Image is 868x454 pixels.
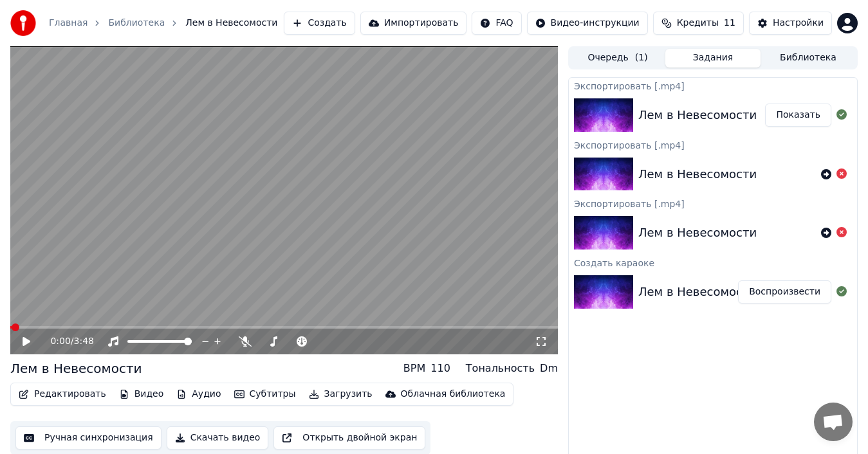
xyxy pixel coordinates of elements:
[430,361,450,376] div: 110
[273,426,425,449] button: Открыть двойной экран
[638,165,757,183] div: Лем в Невесомости
[749,12,832,35] button: Настройки
[677,17,719,30] span: Кредиты
[360,12,467,35] button: Импортировать
[403,361,425,376] div: BPM
[108,17,165,30] a: Библиотека
[569,195,857,211] div: Экспортировать [.mp4]
[50,335,81,348] div: /
[638,224,757,242] div: Лем в Невесомости
[10,359,142,377] div: Лем в Невесомости
[724,17,735,30] span: 11
[167,426,269,449] button: Скачать видео
[569,255,857,270] div: Создать караоке
[765,104,831,127] button: Показать
[284,12,355,35] button: Создать
[569,137,857,152] div: Экспортировать [.mp4]
[540,361,558,376] div: Dm
[665,49,761,68] button: Задания
[171,385,226,403] button: Аудио
[472,12,521,35] button: FAQ
[229,385,301,403] button: Субтитры
[10,10,36,36] img: youka
[527,12,648,35] button: Видео-инструкции
[74,335,94,348] span: 3:48
[114,385,169,403] button: Видео
[738,280,831,304] button: Воспроизвести
[15,426,162,449] button: Ручная синхронизация
[466,361,535,376] div: Тональность
[569,78,857,93] div: Экспортировать [.mp4]
[570,49,665,68] button: Очередь
[304,385,378,403] button: Загрузить
[773,17,824,30] div: Настройки
[761,49,856,68] button: Библиотека
[814,403,853,441] div: Открытый чат
[49,17,88,30] a: Главная
[653,12,744,35] button: Кредиты11
[49,17,277,30] nav: breadcrumb
[635,51,648,64] span: ( 1 )
[50,335,70,348] span: 0:00
[638,283,757,301] div: Лем в Невесомости
[638,106,757,124] div: Лем в Невесомости
[185,17,277,30] span: Лем в Невесомости
[401,388,506,401] div: Облачная библиотека
[14,385,111,403] button: Редактировать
